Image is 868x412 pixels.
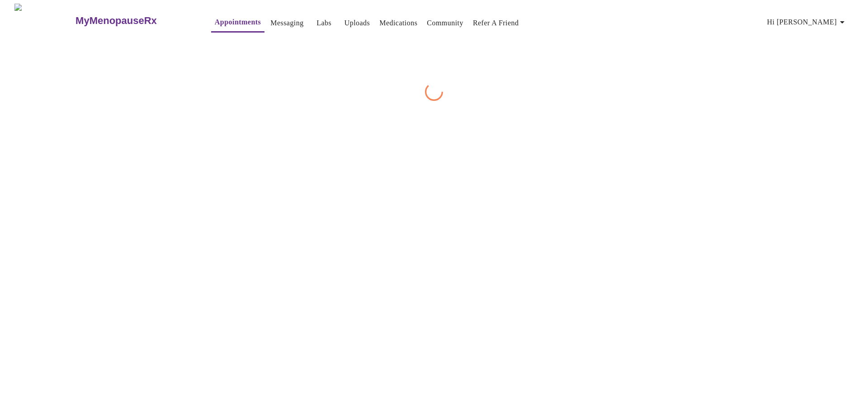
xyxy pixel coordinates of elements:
button: Hi [PERSON_NAME] [764,13,851,31]
a: MyMenopauseRx [75,5,193,37]
button: Labs [310,14,339,32]
a: Appointments [215,16,261,28]
button: Appointments [211,13,264,33]
a: Messaging [270,17,303,29]
span: Hi [PERSON_NAME] [767,16,848,28]
button: Community [423,14,467,32]
a: Medications [379,17,417,29]
a: Labs [316,17,331,29]
h3: MyMenopauseRx [75,15,157,27]
button: Uploads [341,14,374,32]
a: Uploads [344,17,370,29]
button: Medications [376,14,421,32]
button: Refer a Friend [469,14,523,32]
a: Community [427,17,463,29]
img: MyMenopauseRx Logo [14,4,75,38]
button: Messaging [267,14,307,32]
a: Refer a Friend [473,17,519,29]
